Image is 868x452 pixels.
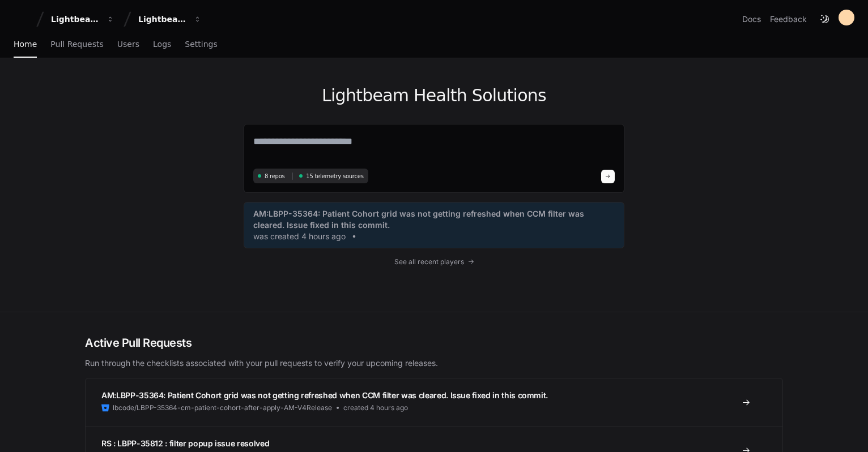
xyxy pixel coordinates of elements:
span: AM:LBPP-35364: Patient Cohort grid was not getting refreshed when CCM filter was cleared. Issue f... [101,390,548,400]
a: AM:LBPP-35364: Patient Cohort grid was not getting refreshed when CCM filter was cleared. Issue f... [86,378,782,426]
span: See all recent players [394,257,464,266]
a: AM:LBPP-35364: Patient Cohort grid was not getting refreshed when CCM filter was cleared. Issue f... [253,208,615,242]
span: 8 repos [265,172,285,180]
span: created 4 hours ago [343,403,408,412]
div: Lightbeam Health [51,14,100,25]
a: Pull Requests [50,32,103,58]
a: Docs [742,14,761,25]
h1: Lightbeam Health Solutions [244,85,624,106]
button: Feedback [770,14,807,25]
p: Run through the checklists associated with your pull requests to verify your upcoming releases. [85,358,783,369]
span: AM:LBPP-35364: Patient Cohort grid was not getting refreshed when CCM filter was cleared. Issue f... [253,208,615,231]
span: 15 telemetry sources [306,172,363,180]
span: was created 4 hours ago [253,231,346,242]
a: See all recent players [244,257,624,266]
button: Lightbeam Health Solutions [134,9,206,29]
div: Lightbeam Health Solutions [138,14,187,25]
span: lbcode/LBPP-35364-cm-patient-cohort-after-apply-AM-V4Release [113,403,332,412]
span: RS : LBPP-35812 : filter popup issue resolved [101,438,269,448]
a: Logs [153,32,171,58]
span: Users [117,41,139,48]
button: Lightbeam Health [46,9,119,29]
span: Home [14,41,37,48]
span: Settings [185,41,217,48]
a: Settings [185,32,217,58]
span: Pull Requests [50,41,103,48]
a: Home [14,32,37,58]
span: Logs [153,41,171,48]
h2: Active Pull Requests [85,335,783,351]
a: Users [117,32,139,58]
